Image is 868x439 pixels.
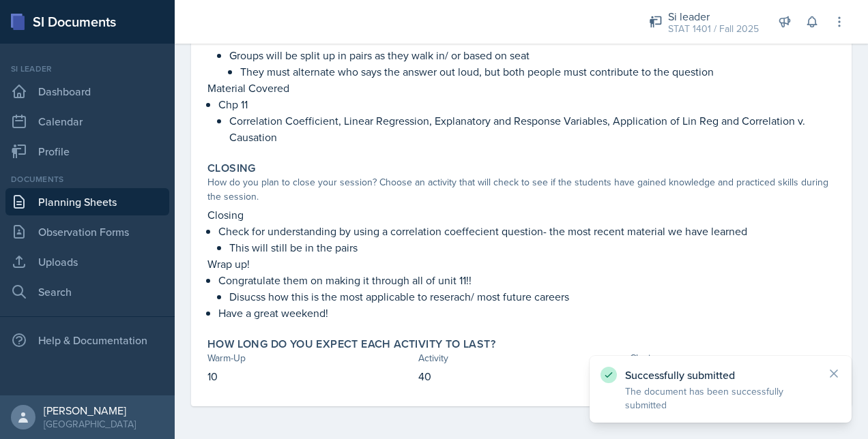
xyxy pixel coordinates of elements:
p: Chp 11 [218,96,835,112]
div: STAT 1401 / Fall 2025 [668,22,759,36]
a: Calendar [5,108,169,135]
p: Successfully submitted [625,368,816,382]
div: Si leader [668,8,759,25]
a: Planning Sheets [5,188,169,215]
div: Closing [630,351,835,365]
a: Dashboard [5,78,169,105]
p: Material Covered [207,80,835,96]
p: Check for understanding by using a correlation coeffecient question- the most recent material we ... [218,223,835,239]
div: How do you plan to close your session? Choose an activity that will check to see if the students ... [207,175,835,204]
div: Warm-Up [207,351,413,365]
p: Groups will be split up in pairs as they walk in/ or based on seat [229,47,835,63]
p: 40 [418,368,624,384]
div: [PERSON_NAME] [44,404,136,417]
a: Observation Forms [5,218,169,245]
p: Correlation Coefficient, Linear Regression, Explanatory and Response Variables, Application of Li... [229,112,835,145]
label: Closing [207,162,256,175]
label: How long do you expect each activity to last? [207,337,495,351]
div: Help & Documentation [5,327,169,354]
p: The document has been successfully submitted [625,384,816,412]
a: Search [5,278,169,305]
div: Si leader [5,63,169,75]
p: 10 [207,368,413,384]
a: Uploads [5,248,169,275]
div: Activity [418,351,624,365]
p: This will still be in the pairs [229,239,835,256]
p: Congratulate them on making it through all of unit 11!! [218,272,835,288]
p: They must alternate who says the answer out loud, but both people must contribute to the question [240,63,835,80]
p: Disucss how this is the most applicable to reserach/ most future careers [229,288,835,305]
a: Profile [5,138,169,165]
p: Have a great weekend! [218,305,835,321]
div: [GEOGRAPHIC_DATA] [44,417,136,431]
p: Wrap up! [207,256,835,272]
div: Documents [5,173,169,185]
p: Closing [207,207,835,223]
